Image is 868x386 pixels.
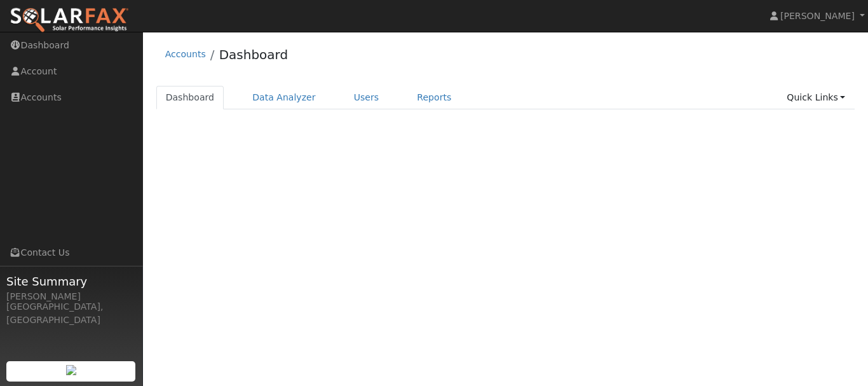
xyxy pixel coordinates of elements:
[780,11,855,21] span: [PERSON_NAME]
[165,49,206,59] a: Accounts
[6,290,136,303] div: [PERSON_NAME]
[407,86,461,109] a: Reports
[777,86,855,109] a: Quick Links
[6,273,136,290] span: Site Summary
[10,7,129,34] img: SolarFax
[66,365,76,375] img: retrieve
[219,47,288,62] a: Dashboard
[6,300,136,327] div: [GEOGRAPHIC_DATA], [GEOGRAPHIC_DATA]
[243,86,325,109] a: Data Analyzer
[344,86,389,109] a: Users
[156,86,224,109] a: Dashboard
